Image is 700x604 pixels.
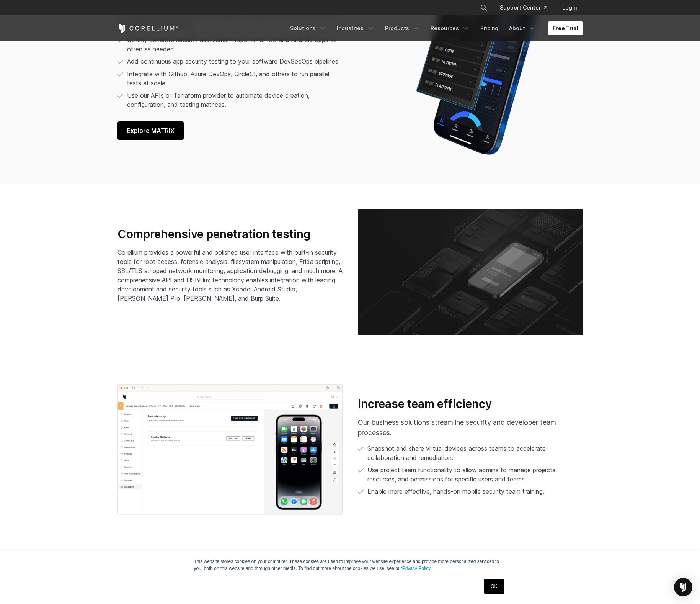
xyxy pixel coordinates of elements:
[494,1,553,15] a: Support Center
[127,69,345,88] p: Integrate with Github, Azure DevOps, CircleCI, and others to run parallel tests at scale.
[127,57,340,66] p: Add continuous app security testing to your software DevSecOps pipelines.
[194,558,506,572] p: This website stores cookies on your computer. These cookies are used to improve your website expe...
[117,91,345,109] li: Use our APIs or Terraform provider to automate device creation, configuration, and testing matrices.
[367,444,583,462] p: Snapshot and share virtual devices across teams to accelerate collaboration and remediation.
[477,1,491,15] button: Search
[471,1,583,15] div: Navigation Menu
[426,21,474,35] a: Resources
[117,121,184,140] a: Explore MATRIX
[117,384,343,515] img: Powerful built-in tools with iOS pentest
[476,21,503,35] a: Pricing
[548,21,583,35] a: Free Trial
[286,21,583,35] div: Navigation Menu
[367,465,583,484] p: Use project team functionality to allow admins to manage projects, resources, and permissions for...
[117,227,343,242] h3: Comprehensive penetration testing
[358,417,583,438] p: Our business solutions streamline security and developer team processes.
[358,209,583,336] img: Corellium_MobilePenTesting
[286,21,331,35] a: Solutions
[556,1,583,15] a: Login
[380,21,424,35] a: Products
[484,579,504,594] a: OK
[127,126,175,135] span: Explore MATRIX
[332,21,379,35] a: Industries
[117,24,178,33] a: Corellium Home
[117,249,343,302] span: Corellium provides a powerful and polished user interface with built-in security tools for root a...
[367,487,544,496] p: Enable more effective, hands-on mobile security team training.
[127,35,345,54] p: Quickly generate security assessment reports for iOS and Android apps as often as needed.
[402,566,432,571] a: Privacy Policy.
[358,397,583,411] h3: Increase team efficiency
[674,578,692,596] div: Open Intercom Messenger
[504,21,540,35] a: About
